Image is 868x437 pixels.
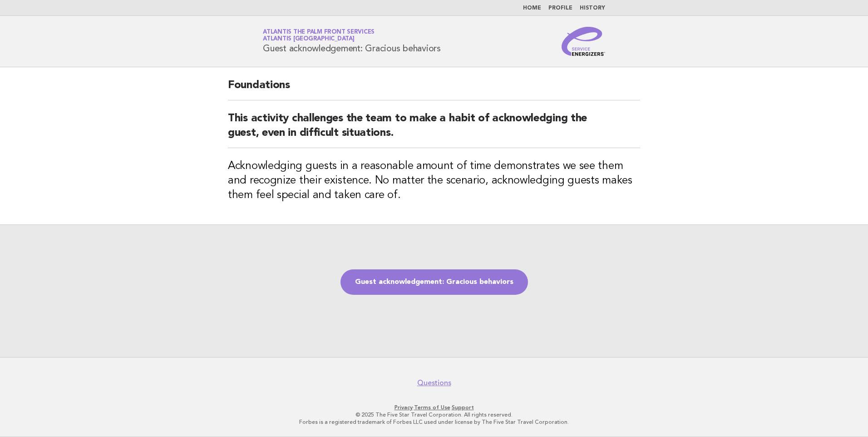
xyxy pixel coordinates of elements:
a: History [580,5,605,11]
span: Atlantis [GEOGRAPHIC_DATA] [263,36,355,42]
a: Profile [548,5,572,11]
a: Guest acknowledgement: Gracious behaviors [340,269,528,295]
a: Home [523,5,541,11]
p: Forbes is a registered trademark of Forbes LLC used under license by The Five Star Travel Corpora... [156,418,712,426]
h3: Acknowledging guests in a reasonable amount of time demonstrates we see them and recognize their ... [228,159,640,203]
a: Atlantis The Palm Front ServicesAtlantis [GEOGRAPHIC_DATA] [263,29,375,42]
a: Questions [417,378,451,387]
a: Support [452,404,474,411]
h2: This activity challenges the team to make a habit of acknowledging the guest, even in difficult s... [228,111,640,148]
p: · · [156,404,712,411]
h2: Foundations [228,78,640,100]
a: Privacy [395,404,413,411]
a: Terms of Use [414,404,450,411]
p: © 2025 The Five Star Travel Corporation. All rights reserved. [156,411,712,418]
h1: Guest acknowledgement: Gracious behaviors [263,30,441,53]
img: Service Energizers [562,27,605,56]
